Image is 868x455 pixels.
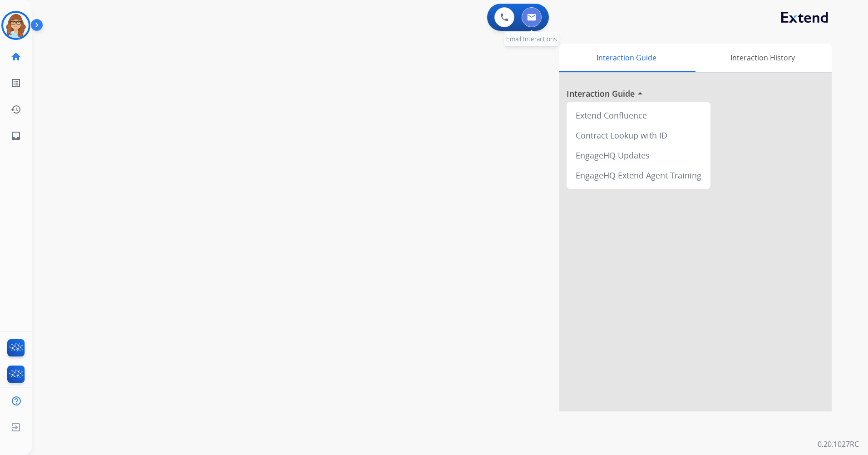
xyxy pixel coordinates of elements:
[3,13,29,38] img: avatar
[10,130,21,141] mat-icon: inbox
[10,104,21,115] mat-icon: history
[570,125,707,145] div: Contract Lookup with ID
[570,145,707,165] div: EngageHQ Updates
[570,105,707,125] div: Extend Confluence
[10,51,21,62] mat-icon: home
[570,165,707,185] div: EngageHQ Extend Agent Training
[559,44,693,72] div: Interaction Guide
[506,35,557,43] span: Email Interactions
[693,44,832,72] div: Interaction History
[10,78,21,89] mat-icon: list_alt
[818,439,859,450] p: 0.20.1027RC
